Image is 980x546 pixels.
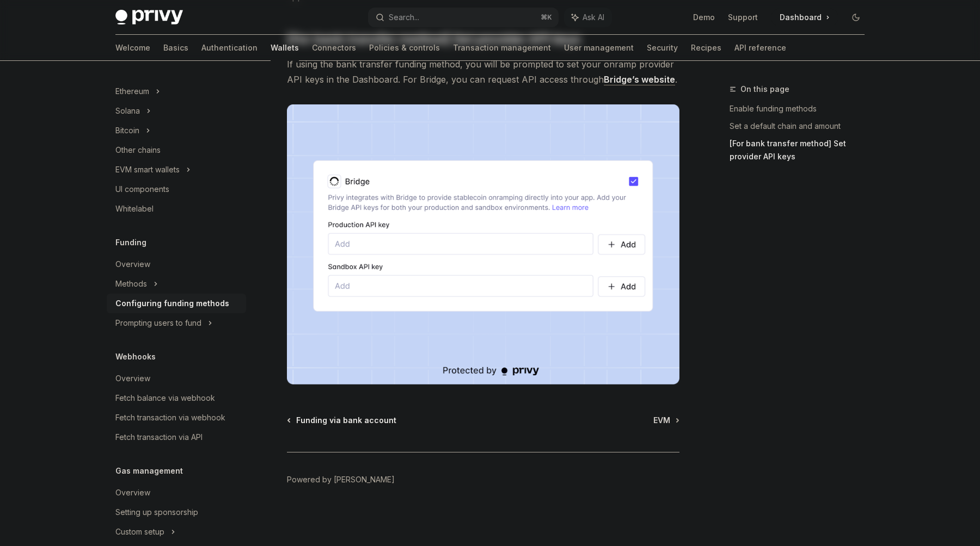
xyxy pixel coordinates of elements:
button: Toggle dark mode [847,9,865,26]
a: [For bank transfer method] Set provider API keys [730,135,873,165]
div: Overview [115,258,150,271]
a: Setting up sponsorship [107,502,246,522]
span: If using the bank transfer funding method, you will be prompted to set your onramp provider API k... [287,57,679,87]
div: Other chains [115,144,161,157]
div: EVM smart wallets [115,163,180,176]
div: Overview [115,372,150,385]
a: Set a default chain and amount [730,117,873,135]
a: Funding via bank account [288,415,396,426]
div: Setting up sponsorship [115,506,198,519]
div: UI components [115,183,169,196]
span: EVM [653,415,670,426]
a: Connectors [312,35,356,61]
a: Enable funding methods [730,100,873,117]
a: Dashboard [771,9,838,26]
div: Configuring funding methods [115,297,229,310]
a: Basics [163,35,188,61]
a: Bridge’s website [604,74,675,85]
a: Fetch transaction via API [107,427,246,447]
button: Search...⌘K [368,8,559,27]
div: Fetch transaction via webhook [115,411,225,424]
a: Welcome [115,35,150,61]
a: API reference [734,35,786,61]
div: Bitcoin [115,124,139,137]
span: Ask AI [583,12,604,23]
a: Overview [107,255,246,274]
a: Authentication [201,35,258,61]
a: EVM [653,415,678,426]
span: On this page [740,83,789,96]
a: Demo [693,12,715,23]
a: Support [728,12,758,23]
a: Powered by [PERSON_NAME] [287,474,395,485]
h5: Gas management [115,464,183,477]
a: Wallets [271,35,299,61]
div: Ethereum [115,85,149,98]
span: Funding via bank account [296,415,396,426]
span: ⌘ K [541,13,552,22]
a: Overview [107,483,246,502]
a: UI components [107,179,246,199]
a: Recipes [691,35,721,61]
div: Prompting users to fund [115,317,201,330]
div: Fetch balance via webhook [115,392,215,405]
h5: Funding [115,236,146,249]
a: User management [564,35,634,61]
div: Solana [115,104,140,117]
h5: Webhooks [115,350,156,363]
button: Ask AI [564,8,612,27]
div: Custom setup [115,525,164,538]
div: Search... [389,11,419,24]
div: Methods [115,277,147,290]
a: Fetch transaction via webhook [107,408,246,427]
div: Whitelabel [115,202,154,215]
a: Whitelabel [107,199,246,219]
span: Dashboard [780,12,822,23]
a: Overview [107,369,246,388]
div: Overview [115,486,150,499]
a: Configuring funding methods [107,294,246,313]
a: Fetch balance via webhook [107,388,246,408]
div: Fetch transaction via API [115,431,203,444]
a: Other chains [107,140,246,160]
img: Bridge keys PNG [287,104,679,384]
a: Transaction management [453,35,551,61]
a: Security [647,35,678,61]
a: Policies & controls [369,35,440,61]
img: dark logo [115,10,183,25]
